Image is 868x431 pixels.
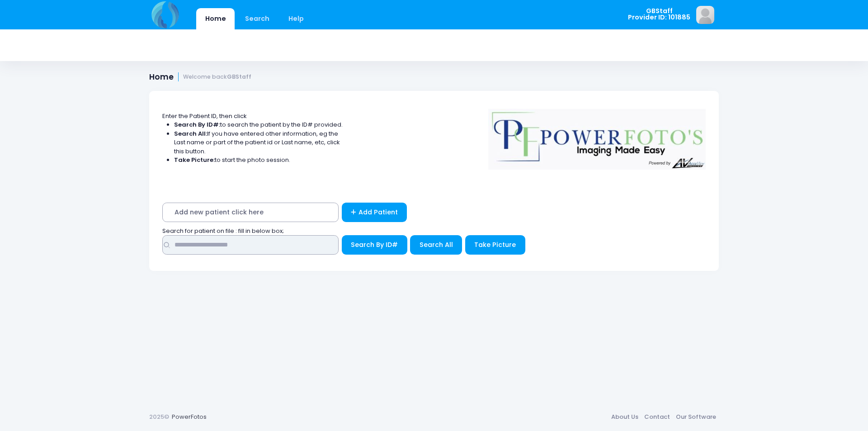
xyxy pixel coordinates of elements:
[608,409,641,425] a: About Us
[628,8,690,21] span: GBStaff Provider ID: 101885
[196,8,235,29] a: Home
[174,156,343,165] li: to start the photo session.
[484,103,710,170] img: Logo
[641,409,673,425] a: Contact
[280,8,313,29] a: Help
[174,129,343,156] li: If you have entered other information, eg the Last name or part of the patient id or Last name, e...
[174,129,207,138] strong: Search All:
[149,72,251,82] h1: Home
[174,120,343,129] li: to search the patient by the ID# provided.
[183,74,251,81] small: Welcome back
[172,412,207,421] a: PowerFotos
[162,203,339,222] span: Add new patient click here
[696,6,714,24] img: image
[162,227,284,235] span: Search for patient on file : fill in below box;
[174,120,220,129] strong: Search By ID#:
[673,409,719,425] a: Our Software
[236,8,278,29] a: Search
[342,203,407,222] a: Add Patient
[162,112,247,120] span: Enter the Patient ID, then click
[410,235,462,255] button: Search All
[465,235,525,255] button: Take Picture
[342,235,407,255] button: Search By ID#
[351,240,398,249] span: Search By ID#
[149,412,169,421] span: 2025©
[420,240,453,249] span: Search All
[227,73,251,81] strong: GBStaff
[474,240,516,249] span: Take Picture
[174,156,215,164] strong: Take Picture:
